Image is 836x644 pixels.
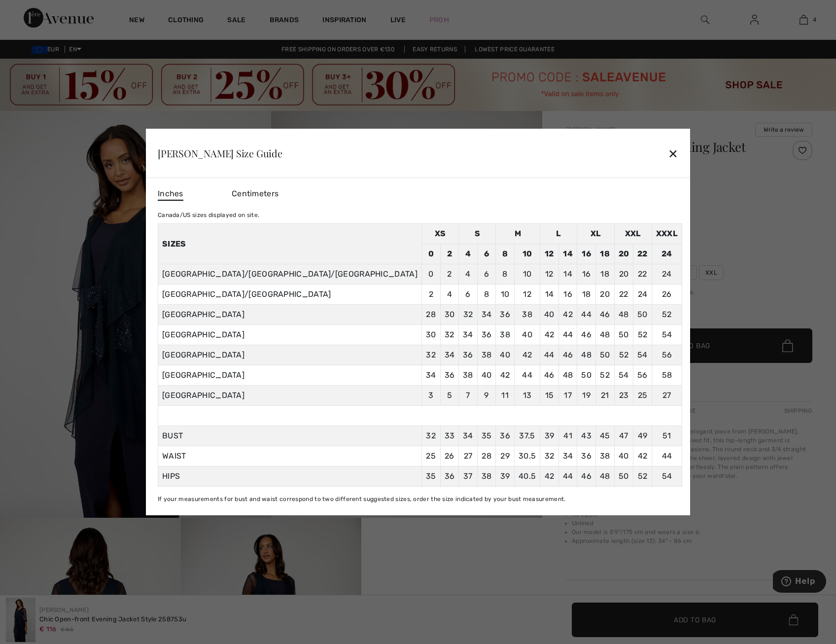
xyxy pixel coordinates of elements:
[540,244,559,264] td: 12
[158,211,682,219] div: Canada/US sizes displayed on site.
[577,285,596,305] td: 18
[558,244,577,264] td: 14
[638,431,648,440] span: 49
[426,471,436,481] span: 35
[662,431,671,440] span: 51
[477,345,496,365] td: 38
[633,325,652,345] td: 52
[445,431,455,440] span: 33
[158,386,421,406] td: [GEOGRAPHIC_DATA]
[459,345,478,365] td: 36
[558,305,577,325] td: 42
[514,386,540,406] td: 13
[662,451,672,461] span: 44
[540,305,559,325] td: 40
[600,431,610,440] span: 45
[558,325,577,345] td: 44
[652,365,682,386] td: 58
[540,325,559,345] td: 42
[158,466,421,487] td: HIPS
[662,471,672,481] span: 54
[158,264,421,285] td: [GEOGRAPHIC_DATA]/[GEOGRAPHIC_DATA]/[GEOGRAPHIC_DATA]
[595,386,614,406] td: 21
[595,244,614,264] td: 18
[496,264,515,285] td: 8
[482,471,492,481] span: 38
[463,431,473,440] span: 34
[463,471,473,481] span: 37
[459,264,478,285] td: 4
[158,446,421,466] td: WAIST
[652,285,682,305] td: 26
[496,345,515,365] td: 40
[633,244,652,264] td: 22
[633,365,652,386] td: 56
[421,305,440,325] td: 28
[595,285,614,305] td: 20
[595,365,614,386] td: 52
[158,224,421,264] th: Sizes
[459,244,478,264] td: 4
[558,365,577,386] td: 48
[619,471,629,481] span: 50
[652,224,682,244] td: XXXL
[633,305,652,325] td: 50
[581,471,592,481] span: 46
[158,325,421,345] td: [GEOGRAPHIC_DATA]
[558,345,577,365] td: 46
[614,224,652,244] td: XXL
[158,285,421,305] td: [GEOGRAPHIC_DATA]/[GEOGRAPHIC_DATA]
[595,325,614,345] td: 48
[421,224,458,244] td: XS
[619,431,628,440] span: 47
[158,148,282,158] div: [PERSON_NAME] Size Guide
[600,471,610,481] span: 48
[477,386,496,406] td: 9
[440,386,459,406] td: 5
[563,451,573,461] span: 34
[577,345,596,365] td: 48
[496,224,540,244] td: M
[440,345,459,365] td: 34
[581,431,592,440] span: 43
[158,426,421,446] td: BUST
[459,224,496,244] td: S
[614,264,633,285] td: 20
[421,365,440,386] td: 34
[421,285,440,305] td: 2
[426,431,436,440] span: 32
[519,431,535,440] span: 37.5
[477,264,496,285] td: 6
[440,305,459,325] td: 30
[421,325,440,345] td: 30
[482,431,492,440] span: 35
[633,264,652,285] td: 22
[519,451,536,461] span: 30.5
[496,386,515,406] td: 11
[595,305,614,325] td: 46
[464,451,473,461] span: 27
[595,345,614,365] td: 50
[652,264,682,285] td: 24
[459,365,478,386] td: 38
[652,305,682,325] td: 52
[614,345,633,365] td: 52
[638,451,648,461] span: 42
[459,305,478,325] td: 32
[514,365,540,386] td: 44
[440,244,459,264] td: 2
[514,244,540,264] td: 10
[459,386,478,406] td: 7
[496,285,515,305] td: 10
[540,264,559,285] td: 12
[514,264,540,285] td: 10
[496,325,515,345] td: 38
[496,305,515,325] td: 36
[232,189,279,198] span: Centimeters
[440,264,459,285] td: 2
[614,244,633,264] td: 20
[514,305,540,325] td: 38
[614,325,633,345] td: 50
[614,285,633,305] td: 22
[459,325,478,345] td: 34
